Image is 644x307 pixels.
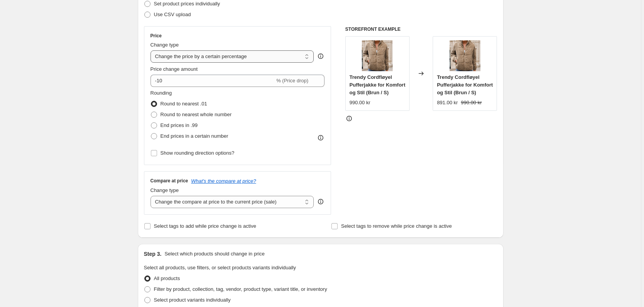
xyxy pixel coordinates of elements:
[191,178,256,184] button: What's the compare at price?
[144,250,162,258] h2: Step 3.
[154,275,180,281] span: All products
[161,122,198,128] span: End prices in .99
[161,101,207,107] span: Round to nearest .01
[154,12,191,17] span: Use CSV upload
[437,99,458,107] div: 891.00 kr
[151,33,162,39] h3: Price
[450,40,480,71] img: trendy-cordfl_yel-pufferjakke-for-komfort-og-stil_80x.png
[151,178,188,184] h3: Compare at price
[151,90,172,96] span: Rounding
[461,99,482,107] strike: 990.00 kr
[164,250,264,258] p: Select which products should change in price
[362,40,393,71] img: trendy-cordfl_yel-pufferjakke-for-komfort-og-stil_80x.png
[154,297,231,303] span: Select product variants individually
[161,150,234,156] span: Show rounding direction options?
[151,75,275,87] input: -15
[154,1,220,7] span: Set product prices individually
[350,99,370,107] div: 990.00 kr
[151,42,179,48] span: Change type
[151,66,198,72] span: Price change amount
[345,26,497,32] h6: STOREFRONT EXAMPLE
[144,265,296,270] span: Select all products, use filters, or select products variants individually
[437,74,493,95] span: Trendy Cordfløyel Pufferjakke for Komfort og Stil (Brun / S)
[317,198,325,205] div: help
[350,74,405,95] span: Trendy Cordfløyel Pufferjakke for Komfort og Stil (Brun / S)
[317,52,325,60] div: help
[161,133,228,139] span: End prices in a certain number
[276,78,308,83] span: % (Price drop)
[161,112,232,117] span: Round to nearest whole number
[154,286,327,292] span: Filter by product, collection, tag, vendor, product type, variant title, or inventory
[151,187,179,193] span: Change type
[341,223,452,229] span: Select tags to remove while price change is active
[154,223,256,229] span: Select tags to add while price change is active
